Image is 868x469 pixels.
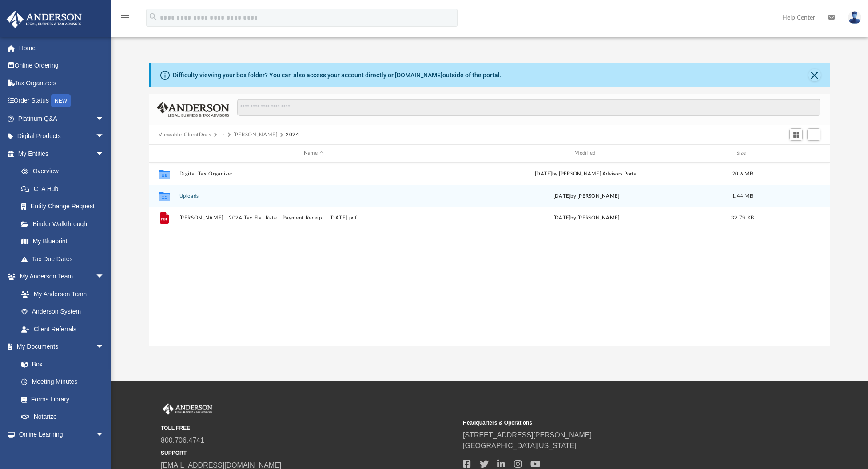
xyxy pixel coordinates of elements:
[732,193,753,198] span: 1.44 MB
[286,131,299,139] button: 2024
[179,149,448,157] div: Name
[4,11,84,28] img: Anderson Advisors Platinum Portal
[6,268,113,286] a: My Anderson Teamarrow_drop_down
[12,355,109,373] a: Box
[808,69,821,81] button: Close
[807,128,820,141] button: Add
[12,215,118,233] a: Binder Walkthrough
[161,437,204,444] a: 800.706.4741
[6,57,118,75] a: Online Ordering
[848,11,861,24] img: User Pic
[12,303,113,321] a: Anderson System
[6,338,113,356] a: My Documentsarrow_drop_down
[96,145,113,163] span: arrow_drop_down
[153,149,175,157] div: id
[173,71,502,80] div: Difficulty viewing your box folder? You can also access your account directly on outside of the p...
[237,99,820,116] input: Search files and folders
[452,214,721,222] div: [DATE] by [PERSON_NAME]
[96,268,113,286] span: arrow_drop_down
[12,198,118,215] a: Entity Change Request
[12,408,113,426] a: Notarize
[6,145,118,163] a: My Entitiesarrow_drop_down
[452,170,721,178] div: [DATE] by [PERSON_NAME] Advisors Portal
[161,403,214,415] img: Anderson Advisors Platinum Portal
[149,163,830,347] div: grid
[96,110,113,128] span: arrow_drop_down
[96,127,113,146] span: arrow_drop_down
[161,461,281,469] a: [EMAIL_ADDRESS][DOMAIN_NAME]
[12,250,118,268] a: Tax Due Dates
[179,193,448,199] button: Uploads
[6,74,118,92] a: Tax Organizers
[6,39,118,57] a: Home
[725,149,760,157] div: Size
[463,442,577,449] a: [GEOGRAPHIC_DATA][US_STATE]
[96,425,113,444] span: arrow_drop_down
[6,110,118,127] a: Platinum Q&Aarrow_drop_down
[6,127,118,145] a: Digital Productsarrow_drop_down
[12,233,113,250] a: My Blueprint
[731,215,754,220] span: 32.79 KB
[120,12,131,23] i: menu
[148,12,158,22] i: search
[120,17,131,23] a: menu
[452,192,721,200] div: [DATE] by [PERSON_NAME]
[732,171,753,176] span: 20.6 MB
[219,131,225,139] button: ···
[395,72,442,79] a: [DOMAIN_NAME]
[51,94,71,107] div: NEW
[12,180,118,198] a: CTA Hub
[6,92,118,110] a: Order StatusNEW
[12,320,113,338] a: Client Referrals
[161,424,457,432] small: TOLL FREE
[463,419,759,427] small: Headquarters & Operations
[463,431,592,439] a: [STREET_ADDRESS][PERSON_NAME]
[764,149,826,157] div: id
[233,131,277,139] button: [PERSON_NAME]
[452,149,721,157] div: Modified
[12,390,109,408] a: Forms Library
[179,215,448,221] button: [PERSON_NAME] - 2024 Tax Flat Rate - Payment Receipt - [DATE].pdf
[12,373,113,391] a: Meeting Minutes
[96,338,113,356] span: arrow_drop_down
[6,425,113,443] a: Online Learningarrow_drop_down
[161,449,457,457] small: SUPPORT
[12,163,118,180] a: Overview
[179,171,448,177] button: Digital Tax Organizer
[12,285,109,303] a: My Anderson Team
[159,131,211,139] button: Viewable-ClientDocs
[789,128,803,141] button: Switch to Grid View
